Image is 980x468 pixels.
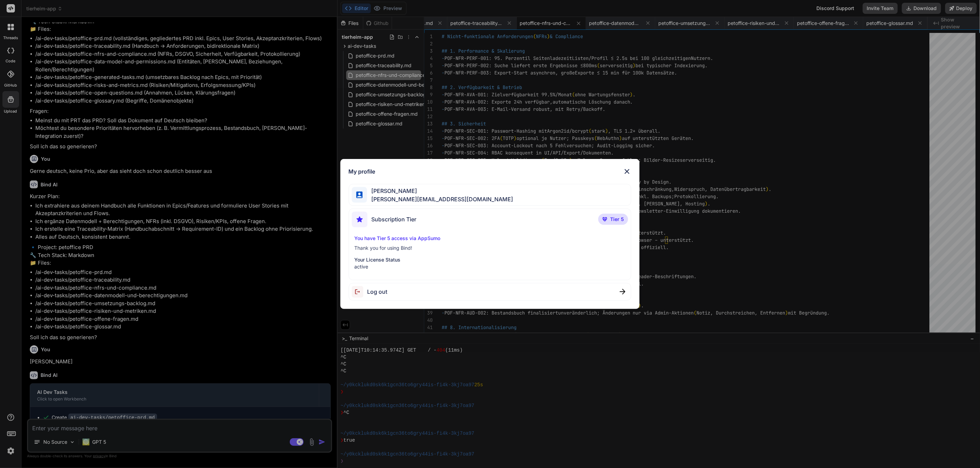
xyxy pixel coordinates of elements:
[367,187,513,195] span: [PERSON_NAME]
[367,195,513,203] span: [PERSON_NAME][EMAIL_ADDRESS][DOMAIN_NAME]
[355,256,626,263] p: Your License Status
[610,216,624,223] span: Tier 5
[349,167,375,176] h1: My profile
[372,215,417,223] span: Subscription Tier
[352,286,367,298] img: logout
[355,263,626,270] p: active
[623,167,631,176] img: close
[355,245,626,251] p: Thank you for using Bind!
[602,217,607,221] img: premium
[367,288,388,296] span: Log out
[356,192,363,198] img: profile
[620,289,625,294] img: close
[352,212,367,227] img: subscription
[355,235,626,242] p: You have Tier 5 access via AppSumo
